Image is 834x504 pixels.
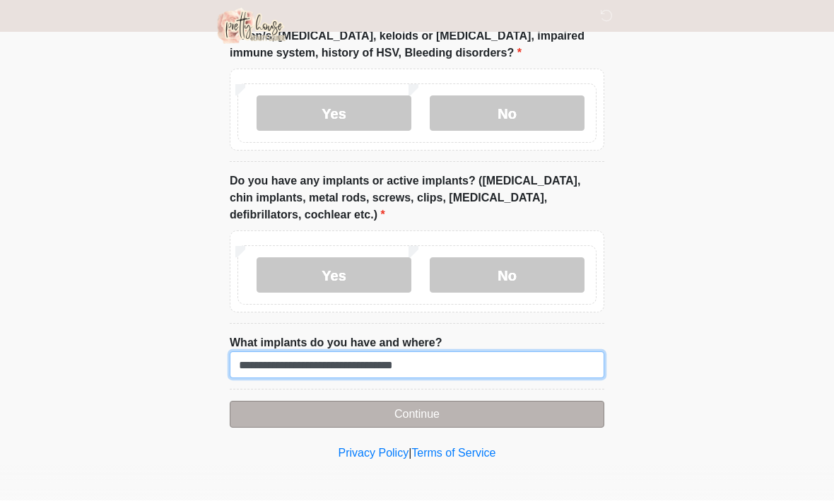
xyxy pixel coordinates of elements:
label: No [430,261,585,296]
a: | [409,450,411,462]
button: Continue [230,404,604,431]
a: Terms of Service [411,450,495,462]
label: Yes [257,99,411,134]
label: Do you have any implants or active implants? ([MEDICAL_DATA], chin implants, metal rods, screws, ... [230,176,604,227]
label: What implants do you have and where? [230,338,442,355]
img: Aesthetic Andrea, RN Logo [216,11,288,47]
a: Privacy Policy [339,450,409,462]
label: No [430,99,585,134]
label: Yes [257,261,411,296]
